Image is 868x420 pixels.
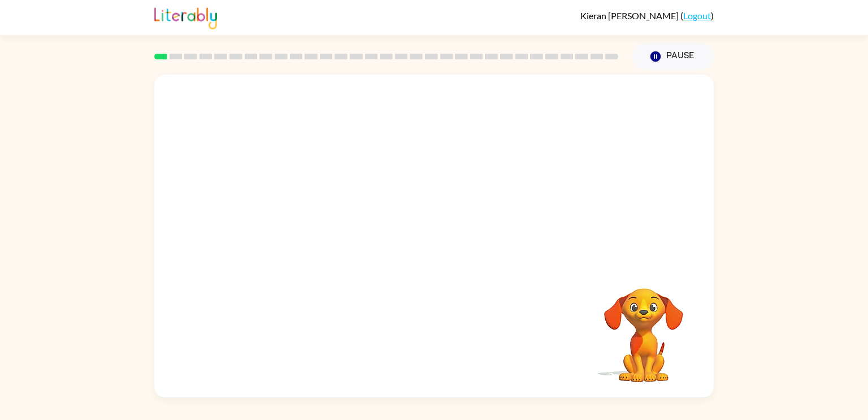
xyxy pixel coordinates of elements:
video: Your browser must support playing .mp4 files to use Literably. Please try using another browser. [587,271,700,384]
img: Literably [154,5,217,29]
div: ( ) [580,10,714,21]
span: Kieran [PERSON_NAME] [580,10,680,21]
a: Logout [683,10,711,21]
button: Pause [632,44,714,70]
